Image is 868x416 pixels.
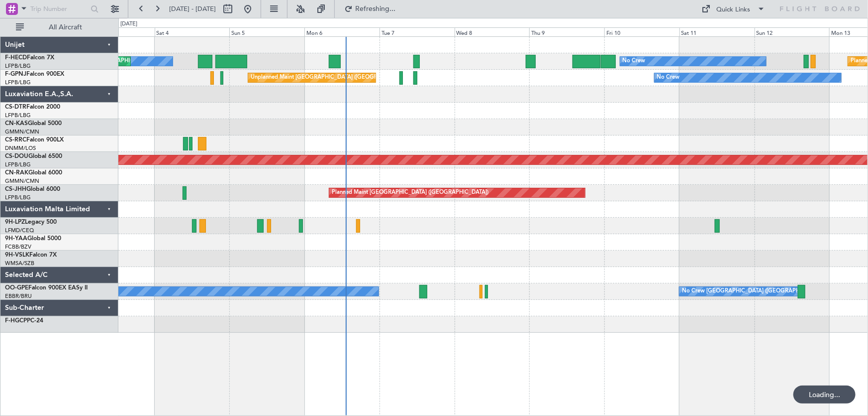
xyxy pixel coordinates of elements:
[332,185,488,200] div: Planned Maint [GEOGRAPHIC_DATA] ([GEOGRAPHIC_DATA])
[5,260,34,267] a: WMSA/SZB
[5,285,28,291] span: OO-GPE
[5,71,26,77] span: F-GPNJ
[529,27,604,36] div: Thu 9
[120,20,137,28] div: [DATE]
[793,386,856,404] div: Loading...
[623,54,646,69] div: No Crew
[697,1,771,17] button: Quick Links
[5,186,60,192] a: CS-JHHGlobal 6000
[5,137,26,143] span: CS-RRC
[682,284,849,299] div: No Crew [GEOGRAPHIC_DATA] ([GEOGRAPHIC_DATA] National)
[5,128,39,136] a: GMMN/CMN
[169,4,216,13] span: [DATE] - [DATE]
[5,236,61,242] a: 9H-YAAGlobal 5000
[604,27,679,36] div: Fri 10
[11,19,108,35] button: All Aircraft
[5,121,28,127] span: CN-KAS
[5,318,27,324] span: F-HGCP
[455,27,530,36] div: Wed 8
[5,144,36,152] a: DNMM/LOS
[5,285,88,291] a: OO-GPEFalcon 900EX EASy II
[5,252,29,258] span: 9H-VSLK
[251,70,414,85] div: Unplanned Maint [GEOGRAPHIC_DATA] ([GEOGRAPHIC_DATA])
[5,227,34,234] a: LFMD/CEQ
[5,236,27,242] span: 9H-YAA
[5,121,62,127] a: CN-KASGlobal 5000
[5,55,27,61] span: F-HECD
[5,153,28,159] span: CS-DOU
[5,318,43,324] a: F-HGCPPC-24
[5,104,26,110] span: CS-DTR
[30,1,88,16] input: Trip Number
[5,170,28,176] span: CN-RAK
[229,27,304,36] div: Sun 5
[5,252,57,258] a: 9H-VSLKFalcon 7X
[5,243,31,251] a: FCBB/BZV
[5,219,57,225] a: 9H-LPZLegacy 500
[679,27,755,36] div: Sat 11
[5,153,62,159] a: CS-DOUGlobal 6500
[340,1,399,17] button: Refreshing...
[355,5,396,12] span: Refreshing...
[657,70,680,85] div: No Crew
[5,219,25,225] span: 9H-LPZ
[155,27,230,36] div: Sat 4
[5,62,31,70] a: LFPB/LBG
[5,177,39,185] a: GMMN/CMN
[5,55,54,61] a: F-HECDFalcon 7X
[304,27,380,36] div: Mon 6
[5,104,60,110] a: CS-DTRFalcon 2000
[5,71,64,77] a: F-GPNJFalcon 900EX
[5,186,26,192] span: CS-JHH
[26,24,105,31] span: All Aircraft
[5,112,31,119] a: LFPB/LBG
[380,27,455,36] div: Tue 7
[5,161,31,168] a: LFPB/LBG
[5,194,31,201] a: LFPB/LBG
[5,292,32,300] a: EBBR/BRU
[755,27,830,36] div: Sun 12
[5,79,31,86] a: LFPB/LBG
[717,5,751,15] div: Quick Links
[5,137,64,143] a: CS-RRCFalcon 900LX
[5,170,62,176] a: CN-RAKGlobal 6000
